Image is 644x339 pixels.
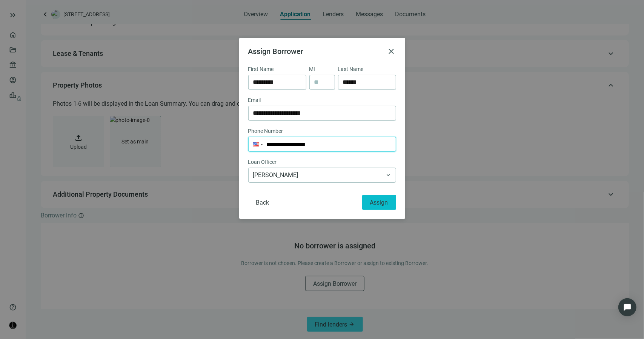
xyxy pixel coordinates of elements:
span: Loan Officer [248,158,277,166]
span: Phone Number [248,127,283,135]
span: MI [309,65,315,73]
button: close [387,47,396,56]
span: Terrance Wyatt [253,168,391,182]
button: Back [248,195,277,210]
span: Email [248,96,261,104]
span: Back [256,199,269,206]
span: Assign [370,199,388,206]
span: First Name [248,65,274,73]
span: Assign Borrower [248,47,304,56]
span: Last Name [338,65,364,73]
div: United States: + 1 [249,137,263,151]
button: Assign [362,195,396,210]
div: Open Intercom Messenger [618,298,636,316]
